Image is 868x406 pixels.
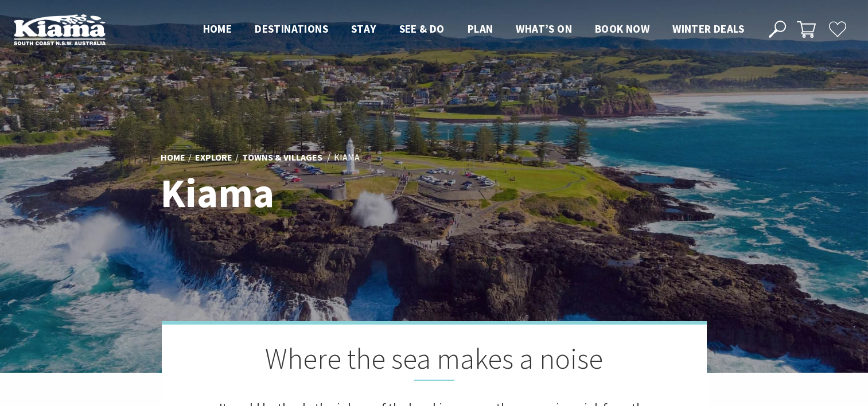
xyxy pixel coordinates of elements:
h2: Where the sea makes a noise [219,342,649,381]
li: Kiama [334,150,360,165]
h1: Kiama [161,171,485,215]
a: Explore [195,151,232,164]
nav: Main Menu [192,20,756,39]
span: Plan [468,22,493,36]
span: Book now [595,22,649,36]
a: Home [161,151,185,164]
span: What’s On [516,22,572,36]
span: Stay [351,22,376,36]
span: Destinations [255,22,328,36]
span: Home [203,22,232,36]
span: See & Do [399,22,445,36]
span: Winter Deals [672,22,744,36]
img: Kiama Logo [14,14,106,45]
a: Towns & Villages [242,151,322,164]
